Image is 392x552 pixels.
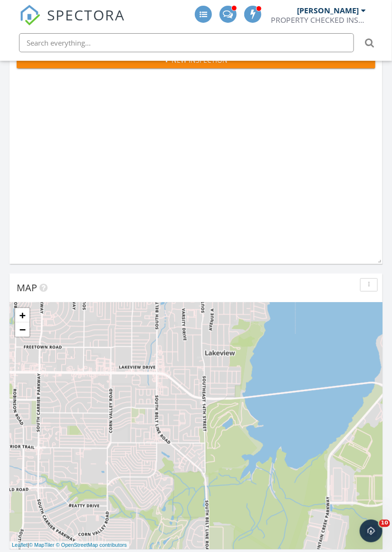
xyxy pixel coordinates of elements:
a: SPECTORA [19,13,125,33]
a: Leaflet [12,542,28,548]
iframe: Intercom live chat [360,520,382,542]
span: SPECTORA [47,5,125,25]
img: The Best Home Inspection Software - Spectora [19,5,40,26]
a: © MapTiler [29,542,55,548]
div: | [10,542,129,550]
a: © OpenStreetMap contributors [56,542,127,548]
span: 10 [379,520,390,527]
a: Zoom out [15,323,29,337]
div: [PERSON_NAME] [297,6,359,15]
a: Zoom in [15,308,29,323]
div: PROPERTY CHECKED INSPECTIONS [271,15,366,25]
span: Map [17,281,37,294]
input: Search everything... [19,33,354,52]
